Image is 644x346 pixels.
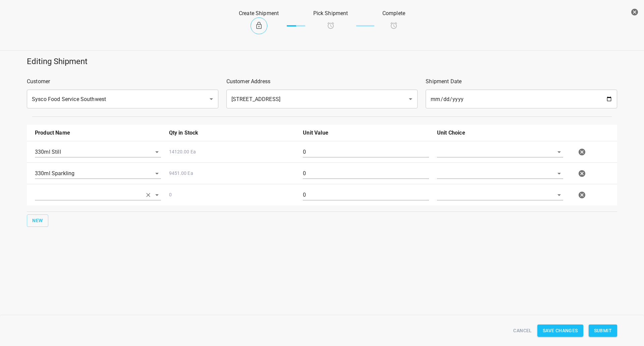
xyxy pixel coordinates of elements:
button: Open [207,94,216,104]
h5: Editing Shipment [27,56,617,67]
button: Open [152,147,162,157]
button: New [27,214,48,227]
p: Unit Choice [437,129,563,137]
p: 9451.00 Ea [169,170,295,177]
p: Customer [27,78,218,86]
p: Shipment Date [426,78,617,86]
span: Cancel [513,327,532,335]
p: Create Shipment [239,9,279,17]
p: 0 [169,191,295,198]
p: Qty in Stock [169,129,295,137]
span: Submit [594,327,612,335]
p: Customer Address [226,78,418,86]
button: Open [554,190,564,200]
p: Unit Value [303,129,429,137]
p: Pick Shipment [313,9,348,17]
button: Open [152,190,162,200]
button: Open [554,147,564,157]
p: Complete [382,9,405,17]
p: Product Name [35,129,161,137]
p: 14120.00 Ea [169,148,295,155]
button: Open [406,94,415,104]
span: New [32,216,43,225]
button: Clear [144,190,153,200]
span: Save Changes [543,327,578,335]
button: Submit [589,325,617,337]
button: Open [554,169,564,178]
button: Open [152,169,162,178]
button: Cancel [511,325,534,337]
button: Save Changes [537,325,583,337]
